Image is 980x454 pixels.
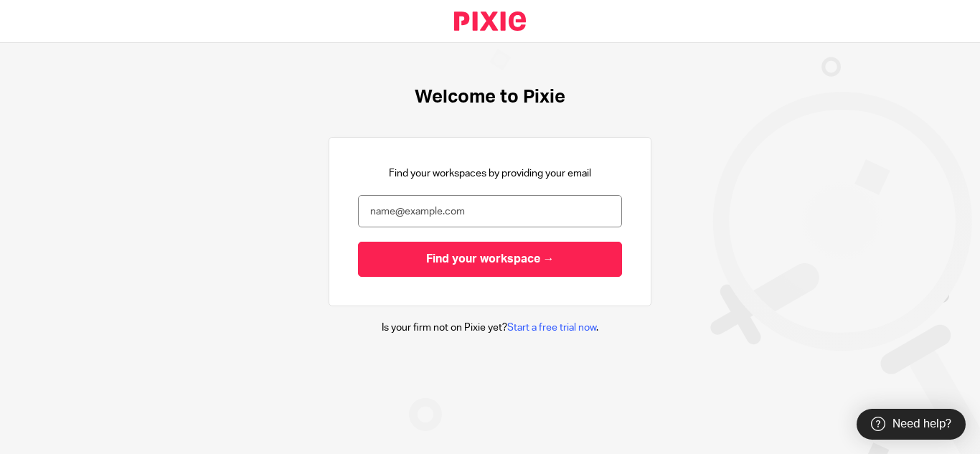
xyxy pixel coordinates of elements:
[382,321,598,335] p: Is your firm not on Pixie yet? .
[358,242,622,277] input: Find your workspace →
[415,86,565,108] h1: Welcome to Pixie
[507,323,596,333] a: Start a free trial now
[358,195,622,227] input: name@example.com
[389,166,591,181] p: Find your workspaces by providing your email
[857,409,966,440] div: Need help?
